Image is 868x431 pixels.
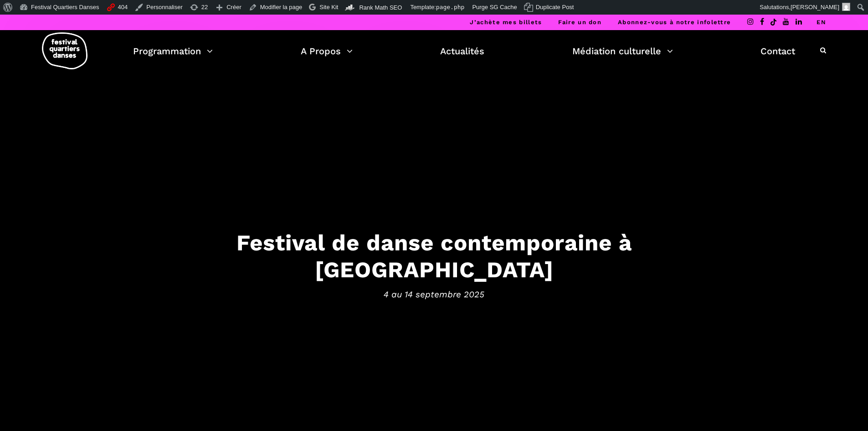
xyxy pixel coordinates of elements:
[817,19,826,26] a: EN
[359,4,402,11] span: Rank Math SEO
[301,43,353,59] a: A Propos
[558,19,601,26] a: Faire un don
[152,229,717,283] h3: Festival de danse contemporaine à [GEOGRAPHIC_DATA]
[572,43,673,59] a: Médiation culturelle
[791,4,839,10] span: [PERSON_NAME]
[42,32,87,69] img: logo-fqd-med
[618,19,731,26] a: Abonnez-vous à notre infolettre
[440,43,484,59] a: Actualités
[133,43,213,59] a: Programmation
[760,43,795,59] a: Contact
[319,4,338,10] span: Site Kit
[470,19,542,26] a: J’achète mes billets
[436,4,465,10] span: page.php
[152,287,717,301] span: 4 au 14 septembre 2025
